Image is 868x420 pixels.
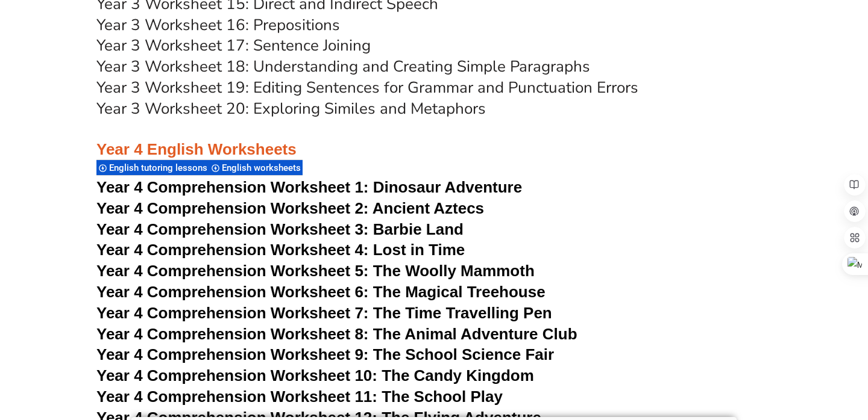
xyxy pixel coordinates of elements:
[96,388,503,406] a: Year 4 Comprehension Worksheet 11: The School Play
[96,56,590,77] a: Year 3 Worksheet 18: Understanding and Creating Simple Paragraphs
[96,220,464,238] a: Year 4 Comprehension Worksheet 3: Barbie Land
[96,14,340,36] a: Year 3 Worksheet 16: Prepositions
[96,119,772,160] h3: Year 4 English Worksheets
[96,159,209,176] div: English tutoring lessons
[661,284,868,420] iframe: Chat Widget
[96,178,369,196] span: Year 4 Comprehension Worksheet 1:
[373,178,522,196] span: Dinosaur Adventure
[109,162,211,173] span: English tutoring lessons
[96,366,534,384] a: Year 4 Comprehension Worksheet 10: The Candy Kingdom
[96,325,577,343] a: Year 4 Comprehension Worksheet 8: The Animal Adventure Club
[96,178,522,196] a: Year 4 Comprehension Worksheet 1: Dinosaur Adventure
[96,98,486,119] a: Year 3 Worksheet 20: Exploring Similes and Metaphors
[96,199,484,217] a: Year 4 Comprehension Worksheet 2: Ancient Aztecs
[96,241,465,259] a: Year 4 Comprehension Worksheet 4: Lost in Time
[96,283,546,301] a: Year 4 Comprehension Worksheet 6: The Magical Treehouse
[209,159,303,176] div: English worksheets
[96,345,554,363] a: Year 4 Comprehension Worksheet 9: The School Science Fair
[96,77,638,98] a: Year 3 Worksheet 19: Editing Sentences for Grammar and Punctuation Errors
[96,262,535,280] a: Year 4 Comprehension Worksheet 5: The Woolly Mammoth
[222,162,304,173] span: English worksheets
[96,35,371,56] a: Year 3 Worksheet 17: Sentence Joining
[96,304,552,322] a: Year 4 Comprehension Worksheet 7: The Time Travelling Pen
